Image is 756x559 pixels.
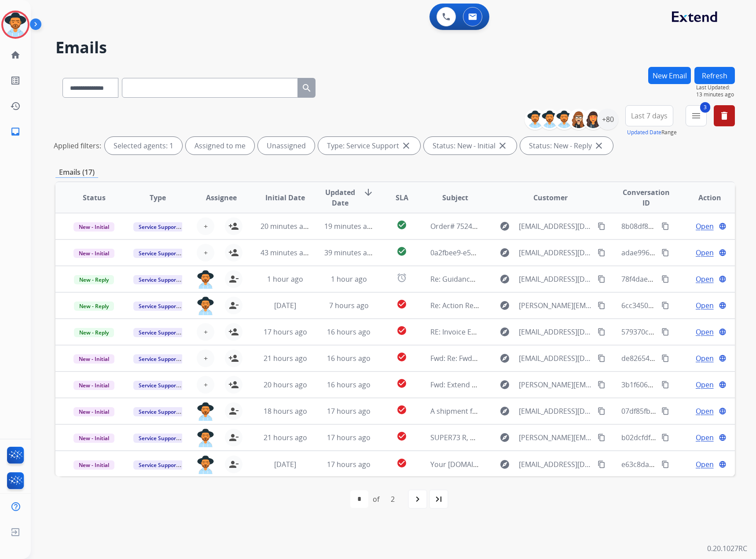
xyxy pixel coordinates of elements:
[661,328,669,336] mat-icon: content_copy
[264,327,307,337] span: 17 hours ago
[197,402,214,421] img: agent-avatar
[719,460,727,468] mat-icon: language
[499,221,510,232] mat-icon: explore
[424,137,517,154] div: Status: New - Initial
[133,354,183,364] span: Service Support
[497,140,508,151] mat-icon: close
[318,137,420,154] div: Type: Service Support
[396,246,407,257] mat-icon: check_circle
[204,379,208,390] span: +
[621,406,756,416] span: 07df85fb-3770-4a48-b002-5c8210bdeb89
[133,460,183,470] span: Service Support
[55,167,98,178] p: Emails (17)
[719,328,727,336] mat-icon: language
[197,456,214,474] img: agent-avatar
[133,249,183,258] span: Service Support
[396,272,407,283] mat-icon: alarm
[661,407,669,415] mat-icon: content_copy
[10,101,21,111] mat-icon: history
[228,379,239,390] mat-icon: person_add
[204,353,208,364] span: +
[430,406,605,416] span: A shipment from order LI-209294 has been delivered
[696,300,714,311] span: Open
[258,137,315,154] div: Unassigned
[621,353,754,363] span: de82654a-62f5-45ec-bd1a-a740540cbfc3
[696,379,714,390] span: Open
[228,459,239,470] mat-icon: person_remove
[598,302,606,309] mat-icon: content_copy
[519,300,593,311] span: [PERSON_NAME][EMAIL_ADDRESS][DOMAIN_NAME]
[264,353,307,363] span: 21 hours ago
[197,270,214,289] img: agent-avatar
[3,12,28,37] img: avatar
[519,459,593,470] span: [EMAIL_ADDRESS][DOMAIN_NAME]
[621,274,751,284] span: 78f4dae0-8ffa-4da6-a9cd-5441e48fe906
[10,126,21,137] mat-icon: inbox
[499,406,510,416] mat-icon: explore
[73,381,114,390] span: New - Initial
[442,192,468,203] span: Subject
[627,129,677,136] span: Range
[719,302,727,309] mat-icon: language
[621,327,754,337] span: 579370c7-8293-4375-b02c-f58aef9b78db
[186,137,254,154] div: Assigned to me
[661,222,669,230] mat-icon: content_copy
[598,460,606,468] mat-icon: content_copy
[598,434,606,441] mat-icon: content_copy
[719,381,727,389] mat-icon: language
[396,192,408,203] span: SLA
[696,353,714,364] span: Open
[499,459,510,470] mat-icon: explore
[327,460,371,469] span: 17 hours ago
[228,327,239,337] mat-icon: person_add
[197,429,214,447] img: agent-avatar
[700,102,710,113] span: 3
[274,301,296,310] span: [DATE]
[598,354,606,362] mat-icon: content_copy
[520,137,613,154] div: Status: New - Reply
[696,247,714,258] span: Open
[621,433,751,442] span: b02dcfdf-9dea-48c2-b287-4dc085cd9f5f
[430,327,501,337] span: RE: Invoice E893AB-W
[430,380,506,390] span: Fwd: Extend Escalation
[499,247,510,258] mat-icon: explore
[265,192,305,203] span: Initial Date
[661,460,669,468] mat-icon: content_copy
[719,434,727,441] mat-icon: language
[696,327,714,337] span: Open
[661,434,669,441] mat-icon: content_copy
[519,274,593,284] span: [EMAIL_ADDRESS][DOMAIN_NAME]
[197,349,214,367] button: +
[327,406,371,416] span: 17 hours ago
[412,494,423,504] mat-icon: navigate_next
[661,275,669,283] mat-icon: content_copy
[519,353,593,364] span: [EMAIL_ADDRESS][DOMAIN_NAME]
[73,407,114,416] span: New - Initial
[519,221,593,232] span: [EMAIL_ADDRESS][DOMAIN_NAME]
[396,378,407,389] mat-icon: check_circle
[707,543,747,554] p: 0.20.1027RC
[430,353,604,363] span: Fwd: Re: Fwd: ProAudioStar: New Order # 300254403
[264,380,307,390] span: 20 hours ago
[197,323,214,341] button: +
[197,244,214,261] button: +
[696,406,714,416] span: Open
[598,328,606,336] mat-icon: content_copy
[430,460,593,469] span: Your [DOMAIN_NAME] Quote - Order #: 18475394
[519,247,593,258] span: [EMAIL_ADDRESS][DOMAIN_NAME]
[204,247,208,258] span: +
[598,381,606,389] mat-icon: content_copy
[228,274,239,284] mat-icon: person_remove
[519,432,593,443] span: [PERSON_NAME][EMAIL_ADDRESS][PERSON_NAME][DOMAIN_NAME]
[324,187,356,208] span: Updated Date
[384,490,402,508] div: 2
[499,274,510,284] mat-icon: explore
[661,249,669,257] mat-icon: content_copy
[228,353,239,364] mat-icon: person_add
[228,247,239,258] mat-icon: person_add
[327,380,371,390] span: 16 hours ago
[686,105,707,126] button: 3
[73,222,114,232] span: New - Initial
[373,494,379,504] div: of
[204,327,208,337] span: +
